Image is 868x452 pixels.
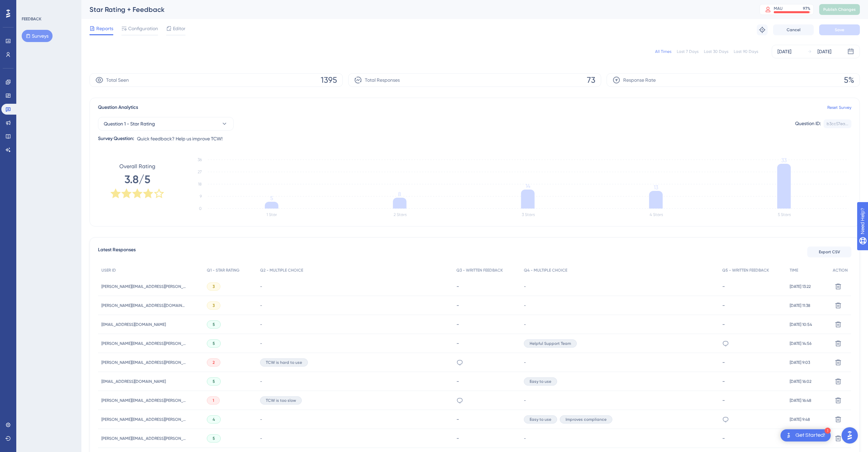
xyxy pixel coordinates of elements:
button: Save [819,24,860,35]
div: FEEDBACK [22,16,41,22]
span: - [524,398,526,403]
button: Publish Changes [819,4,860,15]
span: Q5 - WRITTEN FEEDBACK [722,268,769,273]
text: 2 Stars [394,212,407,217]
span: [DATE] 16:48 [790,398,811,403]
div: - [456,340,517,347]
span: [PERSON_NAME][EMAIL_ADDRESS][PERSON_NAME][DOMAIN_NAME] [101,436,186,441]
span: [DATE] 13:22 [790,284,811,289]
span: 3 [213,303,215,308]
tspan: 36 [198,157,202,162]
span: [DATE] 9:03 [790,360,810,365]
span: 73 [587,75,595,85]
span: - [524,284,526,289]
span: [PERSON_NAME][EMAIL_ADDRESS][PERSON_NAME][DOMAIN_NAME] [101,341,186,346]
span: 5 [213,436,215,441]
span: 5 [213,341,215,346]
tspan: 13 [654,184,658,191]
span: Overall Rating [119,162,155,171]
tspan: 8 [398,191,401,197]
span: [DATE] 10:54 [790,322,812,327]
span: [PERSON_NAME][EMAIL_ADDRESS][PERSON_NAME][DOMAIN_NAME] [101,417,186,422]
div: - [722,302,783,309]
div: - [722,359,783,366]
span: Cancel [787,27,801,33]
div: 1 [825,428,831,434]
span: 3.8/5 [124,172,150,187]
span: 1395 [321,75,337,85]
span: [PERSON_NAME][EMAIL_ADDRESS][PERSON_NAME][DOMAIN_NAME] [101,398,186,403]
span: [PERSON_NAME][EMAIL_ADDRESS][PERSON_NAME][DOMAIN_NAME] [101,284,186,289]
text: 4 Stars [650,212,663,217]
span: Save [835,27,844,33]
span: [EMAIL_ADDRESS][DOMAIN_NAME] [101,379,166,384]
span: ACTION [833,268,848,273]
span: Configuration [128,24,158,33]
span: [DATE] 11:38 [790,303,810,308]
span: Easy to use [530,379,551,384]
span: - [524,436,526,441]
span: TCW is hard to use [266,360,302,365]
div: Last 90 Days [734,49,758,54]
span: - [524,303,526,308]
div: Last 7 Days [677,49,698,54]
tspan: 33 [781,157,787,163]
span: Need Help? [16,2,42,10]
span: TCW is too slow [266,398,296,403]
text: 5 Stars [778,212,791,217]
div: - [456,435,517,441]
div: - [456,378,517,385]
span: - [260,284,262,289]
span: 5 [213,322,215,327]
span: [PERSON_NAME][EMAIL_ADDRESS][PERSON_NAME][DOMAIN_NAME] [101,360,186,365]
tspan: 5 [270,195,273,201]
span: Question Analytics [98,103,138,112]
span: - [524,322,526,327]
span: Quick feedback? Help us improve TCW! [137,135,222,143]
div: - [456,302,517,309]
div: Get Started! [795,432,825,439]
iframe: UserGuiding AI Assistant Launcher [840,425,860,446]
span: [EMAIL_ADDRESS][DOMAIN_NAME] [101,322,166,327]
span: [DATE] 16:02 [790,379,811,384]
span: Response Rate [623,76,656,84]
span: - [524,360,526,365]
tspan: 9 [200,194,202,199]
span: - [260,379,262,384]
button: Export CSV [807,247,851,257]
span: Reports [96,24,113,33]
span: 5 [213,379,215,384]
text: 3 Stars [522,212,535,217]
div: Survey Question: [98,135,134,143]
span: Improves compliance [566,417,607,422]
div: [DATE] [817,47,831,56]
span: [DATE] 9:48 [790,417,810,422]
span: 3 [213,284,215,289]
span: 4 [213,417,215,422]
div: MAU [774,6,783,11]
span: Question 1 - Star Rating [104,120,155,128]
div: - [722,397,783,404]
div: All Times [655,49,671,54]
div: - [722,435,783,441]
text: 1 Star [267,212,277,217]
div: - [456,283,517,290]
span: 5% [844,75,854,85]
div: Question ID: [795,119,821,128]
span: [PERSON_NAME][EMAIL_ADDRESS][DOMAIN_NAME] [101,303,186,308]
div: - [722,283,783,290]
span: Editor [173,24,185,33]
div: - [722,378,783,385]
div: [DATE] [777,47,791,56]
span: USER ID [101,268,116,273]
span: Total Responses [365,76,400,84]
span: 2 [213,360,215,365]
span: - [260,417,262,422]
span: 1 [213,398,214,403]
div: Star Rating + Feedback [90,5,743,14]
img: launcher-image-alternative-text [785,431,793,439]
tspan: 0 [199,206,202,211]
span: - [260,341,262,346]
